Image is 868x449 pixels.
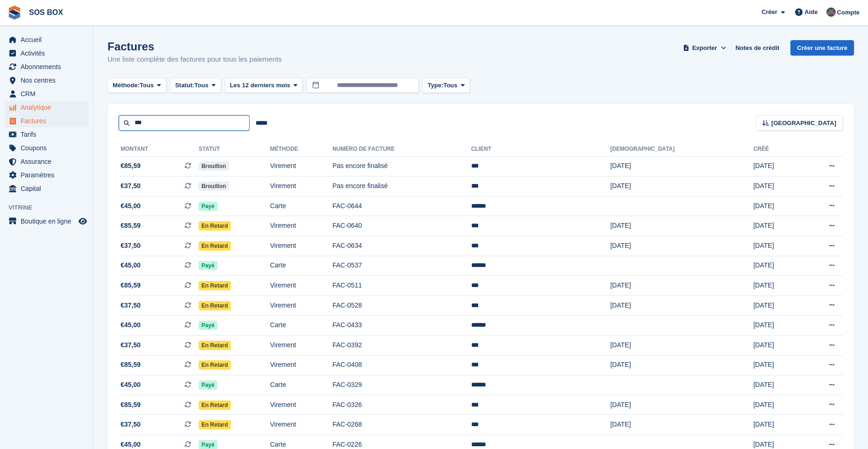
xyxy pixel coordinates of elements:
[428,81,444,90] span: Type:
[199,241,231,251] span: En retard
[21,182,77,195] span: Capital
[121,420,141,429] span: €37,50
[332,142,471,157] th: Numéro de facture
[270,336,332,356] td: Virement
[610,276,753,296] td: [DATE]
[332,196,471,216] td: FAC-0644
[121,161,141,171] span: €85,59
[610,355,753,375] td: [DATE]
[199,161,229,171] span: Brouillon
[108,78,166,93] button: Méthode: Tous
[121,260,141,270] span: €45,00
[7,6,22,20] img: stora-icon-8386f47178a22dfd0bd8f6a31ec36ba5ce8667c1dd55bd0f319d3a0aa187defe.svg
[8,203,93,212] span: Vitrine
[270,196,332,216] td: Carte
[826,7,836,17] img: ALEXANDRE SOUBIRA
[5,74,88,87] a: menu
[610,336,753,356] td: [DATE]
[753,142,799,157] th: Créé
[121,320,141,330] span: €45,00
[753,236,799,256] td: [DATE]
[77,216,88,227] a: Boutique d'aperçu
[753,415,799,435] td: [DATE]
[270,216,332,236] td: Virement
[121,301,141,310] span: €37,50
[443,81,457,90] span: Tous
[753,216,799,236] td: [DATE]
[332,295,471,316] td: FAC-0528
[199,281,231,290] span: En retard
[21,128,77,141] span: Tarifs
[199,400,231,410] span: En retard
[753,395,799,415] td: [DATE]
[681,40,728,56] button: Exporter
[332,355,471,375] td: FAC-0408
[753,355,799,375] td: [DATE]
[199,142,270,157] th: Statut
[610,395,753,415] td: [DATE]
[753,276,799,296] td: [DATE]
[610,216,753,236] td: [DATE]
[270,295,332,316] td: Virement
[113,81,140,90] span: Méthode:
[199,221,231,231] span: En retard
[121,221,141,231] span: €85,59
[270,176,332,196] td: Virement
[21,101,77,114] span: Analytique
[332,176,471,196] td: Pas encore finalisé
[270,415,332,435] td: Virement
[121,400,141,410] span: €85,59
[332,216,471,236] td: FAC-0640
[610,156,753,176] td: [DATE]
[199,202,217,211] span: Payé
[270,316,332,336] td: Carte
[753,316,799,336] td: [DATE]
[610,176,753,196] td: [DATE]
[21,33,77,46] span: Accueil
[199,380,217,390] span: Payé
[270,276,332,296] td: Virement
[21,215,77,228] span: Boutique en ligne
[332,336,471,356] td: FAC-0392
[610,295,753,316] td: [DATE]
[21,74,77,87] span: Nos centres
[5,168,88,182] a: menu
[804,7,818,17] span: Aide
[332,375,471,395] td: FAC-0329
[121,360,141,370] span: €85,59
[270,395,332,415] td: Virement
[21,114,77,127] span: Factures
[270,156,332,176] td: Virement
[121,181,141,191] span: €37,50
[837,8,860,17] span: Compte
[225,78,303,93] button: Les 12 derniers mois
[5,60,88,73] a: menu
[108,40,282,53] h1: Factures
[21,87,77,100] span: CRM
[270,142,332,157] th: Méthode
[121,201,141,211] span: €45,00
[119,142,199,157] th: Montant
[175,81,194,90] span: Statut:
[332,316,471,336] td: FAC-0433
[121,281,141,290] span: €85,59
[332,276,471,296] td: FAC-0511
[332,156,471,176] td: Pas encore finalisé
[753,375,799,395] td: [DATE]
[761,7,777,17] span: Créer
[199,420,231,429] span: En retard
[121,241,141,251] span: €37,50
[5,47,88,60] a: menu
[270,236,332,256] td: Virement
[5,182,88,195] a: menu
[610,415,753,435] td: [DATE]
[199,341,231,350] span: En retard
[5,215,88,228] a: menu
[170,78,221,93] button: Statut: Tous
[5,87,88,100] a: menu
[423,78,470,93] button: Type: Tous
[21,60,77,73] span: Abonnements
[270,375,332,395] td: Carte
[771,119,836,128] span: [GEOGRAPHIC_DATA]
[692,43,717,53] span: Exporter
